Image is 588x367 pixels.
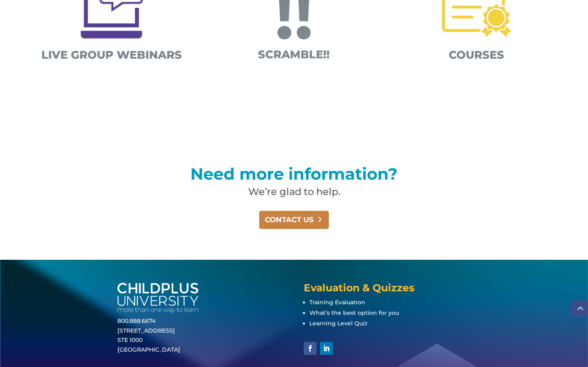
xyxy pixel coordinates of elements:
a: Follow on Facebook [304,342,317,355]
a: What’s the best option for you [309,309,399,316]
a: 800.888.6674 [117,317,156,325]
a: CONTACT US [259,211,329,229]
span: COURSES [449,48,504,62]
span: SCRAMBLE!! [258,48,330,61]
img: white-cpu-wordmark [117,283,198,313]
a: Training Evaluation [309,299,365,306]
h2: Need more information? [108,166,480,186]
a: Follow on LinkedIn [320,342,333,355]
span: LIVE GROUP WEBINARS [41,48,182,62]
h4: Evaluation & Quizzes [304,283,471,297]
a: [STREET_ADDRESS]STE 1000[GEOGRAPHIC_DATA] [117,327,180,354]
h2: We’re glad to help. [108,187,480,201]
a: Learning Level Quiz [309,320,367,327]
